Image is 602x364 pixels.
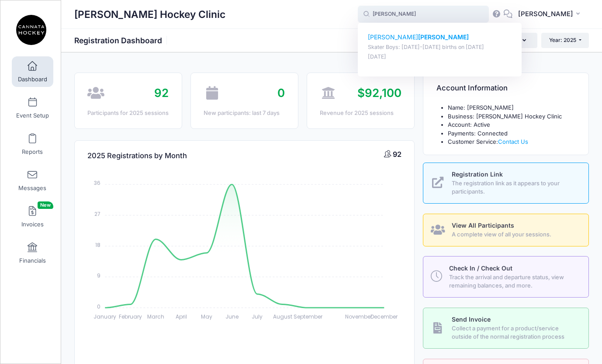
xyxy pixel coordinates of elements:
tspan: May [201,313,212,320]
input: Search by First Name, Last Name, or Email... [358,6,489,23]
span: Registration Link [452,170,503,178]
a: Messages [12,165,53,196]
li: Account: Active [448,121,576,129]
h4: Account Information [436,76,508,101]
tspan: February [119,313,142,320]
span: 0 [277,86,285,100]
span: View All Participants [452,222,514,229]
h1: [PERSON_NAME] Hockey Clinic [74,4,225,24]
tspan: 9 [97,272,101,279]
tspan: 0 [97,303,101,310]
span: New [38,201,53,209]
li: Customer Service: [448,138,576,146]
button: [PERSON_NAME] [512,4,589,24]
span: A complete view of all your sessions. [452,230,578,239]
span: Financials [19,257,46,264]
div: Participants for 2025 sessions [87,109,169,118]
a: Reports [12,129,53,159]
a: Event Setup [12,93,53,123]
a: Cannata Hockey Clinic [0,9,62,51]
li: Name: [PERSON_NAME] [448,104,576,112]
span: [PERSON_NAME] [518,9,573,19]
a: InvoicesNew [12,201,53,232]
span: 92 [393,150,401,159]
span: Collect a payment for a product/service outside of the normal registration process [452,324,578,341]
tspan: 27 [95,210,101,218]
a: Registration Link The registration link as it appears to your participants. [423,163,589,204]
p: Skater Boys: [DATE]-[DATE] births on [DATE] [368,43,512,52]
a: Contact Us [498,138,528,145]
tspan: 18 [96,241,101,249]
span: Track the arrival and departure status, view remaining balances, and more. [449,273,578,290]
a: Dashboard [12,56,53,87]
span: Messages [18,184,46,192]
span: Check In / Check Out [449,264,512,272]
tspan: December [371,313,398,320]
tspan: August [273,313,292,320]
tspan: July [252,313,263,320]
tspan: September [294,313,323,320]
tspan: March [147,313,164,320]
tspan: November [345,313,373,320]
span: Year: 2025 [549,37,576,43]
span: The registration link as it appears to your participants. [452,179,578,196]
span: Reports [22,148,43,156]
div: New participants: last 7 days [204,109,285,118]
li: Payments: Connected [448,129,576,138]
a: Send Invoice Collect a payment for a product/service outside of the normal registration process [423,308,589,349]
tspan: 36 [94,179,101,187]
span: Event Setup [16,112,49,119]
h4: 2025 Registrations by Month [87,144,187,169]
tspan: April [176,313,187,320]
span: Invoices [21,221,44,228]
div: Revenue for 2025 sessions [320,109,401,118]
p: [PERSON_NAME] [368,33,512,42]
span: 92 [154,86,169,100]
img: Cannata Hockey Clinic [15,14,48,46]
h1: Registration Dashboard [74,36,170,45]
tspan: June [225,313,239,320]
li: Business: [PERSON_NAME] Hockey Clinic [448,112,576,121]
a: Financials [12,238,53,268]
span: Send Invoice [452,315,491,323]
a: View All Participants A complete view of all your sessions. [423,214,589,246]
a: Check In / Check Out Track the arrival and departure status, view remaining balances, and more. [423,256,589,297]
button: Year: 2025 [541,33,589,48]
strong: [PERSON_NAME] [418,33,469,41]
span: $92,100 [357,86,401,100]
p: [DATE] [368,53,512,61]
span: Dashboard [18,76,47,83]
tspan: January [94,313,117,320]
